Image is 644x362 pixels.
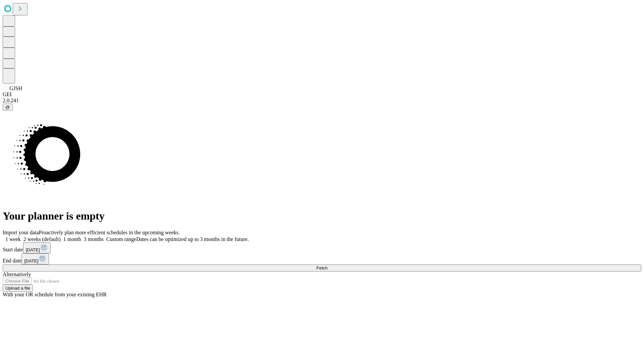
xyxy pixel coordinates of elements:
div: 2.0.241 [3,98,641,104]
span: Proactively plan more efficient schedules in the upcoming weeks. [39,230,180,235]
button: Upload a file [3,285,33,292]
span: [DATE] [26,247,40,252]
button: [DATE] [23,242,51,253]
span: Alternatively [3,271,31,277]
span: Fetch [316,265,327,270]
button: @ [3,104,13,111]
span: Dates can be optimized up to 3 months in the future. [136,236,249,242]
span: @ [5,105,10,110]
span: [DATE] [24,258,38,263]
span: 1 week [5,236,21,242]
button: Fetch [3,264,641,271]
span: 2 weeks (default) [23,236,61,242]
span: GJSH [9,85,22,91]
button: [DATE] [21,253,49,264]
div: End date [3,253,641,264]
div: Start date [3,242,641,253]
h1: Your planner is empty [3,210,641,222]
span: With your OR schedule from your existing EHR [3,292,107,297]
span: 1 month [63,236,81,242]
div: GEI [3,92,641,98]
span: Import your data [3,230,39,235]
span: 3 months [84,236,104,242]
span: Custom range [106,236,136,242]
